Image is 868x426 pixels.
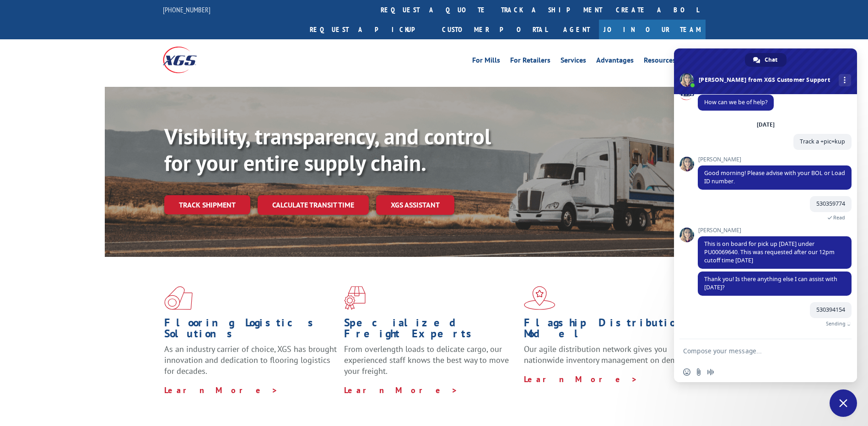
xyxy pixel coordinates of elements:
div: Chat [745,53,787,67]
a: For Mills [472,57,500,67]
a: Calculate transit time [258,195,369,215]
span: This is on board for pick up [DATE] under PU00069640. This was requested after our 12pm cutoff ti... [704,240,835,264]
h1: Specialized Freight Experts [344,317,517,344]
span: Sending [826,320,846,327]
a: Resources [644,57,676,67]
span: Chat [765,53,777,67]
a: For Retailers [510,57,550,67]
span: Good morning! Please advise with your BOL or Load ID number. [704,169,845,185]
div: More channels [839,74,851,86]
span: 530394154 [816,306,845,314]
a: Learn More > [344,385,458,395]
a: Customer Portal [435,20,554,39]
span: Read [833,214,845,221]
img: xgs-icon-flagship-distribution-model-red [524,286,555,310]
span: Track a +pic=kup [800,138,845,145]
a: Request a pickup [303,20,435,39]
a: Agent [554,20,599,39]
div: [DATE] [757,122,775,128]
span: How can we be of help? [704,98,767,106]
a: [PHONE_NUMBER] [163,5,210,14]
span: Thank you! Is there anything else I can assist with [DATE]? [704,275,837,291]
span: [PERSON_NAME] [698,156,852,163]
h1: Flooring Logistics Solutions [164,317,337,344]
a: Learn More > [164,385,278,395]
span: [PERSON_NAME] [698,227,852,234]
a: Services [561,57,586,67]
img: xgs-icon-focused-on-flooring-red [344,286,366,310]
span: Audio message [707,368,714,376]
b: Visibility, transparency, and control for your entire supply chain. [164,122,491,177]
span: 530359774 [816,200,845,208]
a: Track shipment [164,195,250,214]
a: Advantages [596,57,634,67]
div: Close chat [830,389,857,417]
span: As an industry carrier of choice, XGS has brought innovation and dedication to flooring logistics... [164,344,337,376]
span: Send a file [695,368,702,376]
a: XGS ASSISTANT [376,195,454,215]
img: xgs-icon-total-supply-chain-intelligence-red [164,286,193,310]
p: From overlength loads to delicate cargo, our experienced staff knows the best way to move your fr... [344,344,517,384]
h1: Flagship Distribution Model [524,317,697,344]
textarea: Compose your message... [683,347,828,355]
a: Join Our Team [599,20,706,39]
span: Our agile distribution network gives you nationwide inventory management on demand. [524,344,692,365]
span: Insert an emoji [683,368,690,376]
a: Learn More > [524,374,638,384]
